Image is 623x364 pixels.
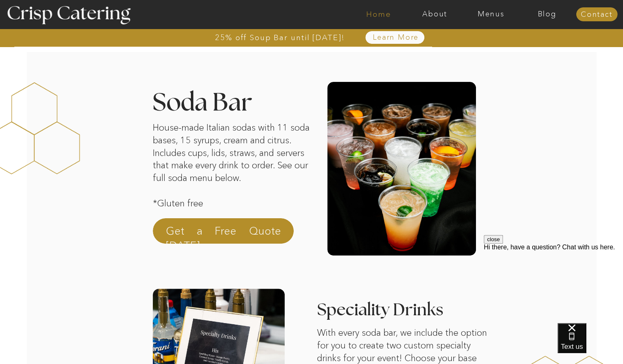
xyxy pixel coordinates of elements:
a: About [407,10,463,18]
iframe: podium webchat widget prompt [484,235,623,333]
a: 25% off Soup Bar until [DATE]! [186,34,374,42]
a: Contact [576,11,617,19]
h2: Soda Bar [153,91,310,113]
a: Learn More [354,34,438,42]
p: House-made Italian sodas with 11 soda bases, 15 syrups, cream and citrus. Includes cups, lids, st... [153,122,310,208]
a: Get a Free Quote [DATE] [166,224,281,243]
a: Menus [463,10,519,18]
a: Blog [519,10,575,18]
iframe: podium webchat widget bubble [557,323,623,364]
h3: Speciality Drinks [317,302,578,310]
a: Home [351,10,407,18]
